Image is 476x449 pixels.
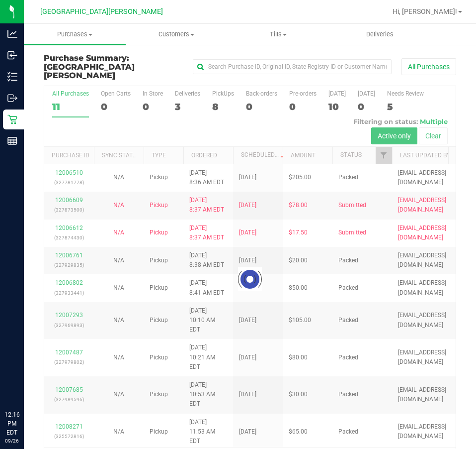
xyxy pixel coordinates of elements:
[353,30,407,39] span: Deliveries
[44,54,181,80] h3: Purchase Summary:
[126,30,227,39] span: Customers
[7,114,17,124] inline-svg: Retail
[24,30,126,39] span: Purchases
[329,24,431,45] a: Deliveries
[7,136,17,146] inline-svg: Reports
[393,7,457,15] span: Hi, [PERSON_NAME]!
[126,24,228,45] a: Customers
[7,93,17,103] inline-svg: Outbound
[24,24,126,45] a: Purchases
[193,59,392,74] input: Search Purchase ID, Original ID, State Registry ID or Customer Name...
[401,58,456,75] button: All Purchases
[4,437,19,445] p: 09/26
[10,369,40,399] iframe: Resource center
[7,29,17,39] inline-svg: Analytics
[44,62,135,81] span: [GEOGRAPHIC_DATA][PERSON_NAME]
[7,72,17,82] inline-svg: Inventory
[4,410,19,437] p: 12:16 PM EDT
[228,30,329,39] span: Tills
[7,50,17,60] inline-svg: Inbound
[40,7,163,16] span: [GEOGRAPHIC_DATA][PERSON_NAME]
[228,24,329,45] a: Tills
